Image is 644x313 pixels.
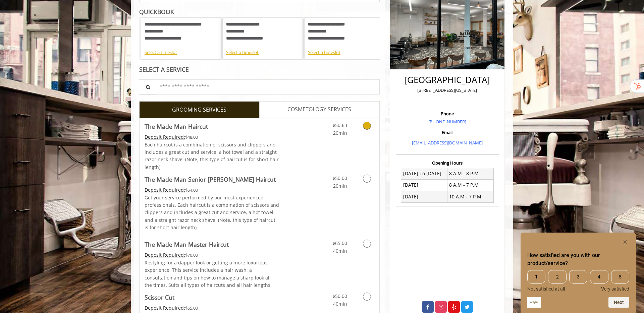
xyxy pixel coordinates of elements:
span: $50.00 [332,175,347,181]
td: [DATE] To [DATE] [401,168,447,179]
button: Service Search [139,79,156,95]
span: Restyling for a dapper look or getting a more luxurious experience. This service includes a hair ... [145,259,272,288]
span: 4 [590,270,608,284]
h3: Opening Hours [396,161,499,165]
div: Select a timeslot [308,49,381,56]
span: COSMETOLOGY SERVICES [287,105,351,114]
td: 8 A.M - 7 P.M [447,179,493,191]
p: [STREET_ADDRESS][US_STATE] [397,87,497,94]
span: Very satisfied [601,286,629,292]
div: Select a timeslot [145,49,218,56]
span: 40min [333,248,347,254]
p: Get your service performed by our most experienced professionals. Each haircut is a combination o... [145,194,279,232]
span: 20min [333,183,347,189]
span: This service needs some Advance to be paid before we block your appointment [145,252,185,258]
span: $50.00 [332,293,347,299]
span: 5 [611,270,629,284]
h2: [GEOGRAPHIC_DATA] [397,75,497,85]
div: $70.00 [145,251,279,259]
span: 40min [333,301,347,307]
span: 2 [548,270,566,284]
h3: Phone [397,111,497,116]
div: How satisfied are you with our product/service? Select an option from 1 to 5, with 1 being Not sa... [527,270,629,292]
b: QUICKBOOK [139,8,174,16]
span: $50.63 [332,122,347,128]
b: Scissor Cut [145,293,174,302]
b: The Made Man Haircut [145,122,208,131]
div: $54.00 [145,186,279,194]
span: This service needs some Advance to be paid before we block your appointment [145,305,185,311]
td: 8 A.M - 8 P.M [447,168,493,179]
span: This service needs some Advance to be paid before we block your appointment [145,134,185,140]
td: [DATE] [401,179,447,191]
b: The Made Man Senior [PERSON_NAME] Haircut [145,175,276,184]
span: 3 [569,270,587,284]
a: [EMAIL_ADDRESS][DOMAIN_NAME] [412,140,483,146]
button: Next question [608,297,629,308]
span: 1 [527,270,545,284]
h3: Email [397,130,497,135]
h2: How satisfied are you with our product/service? Select an option from 1 to 5, with 1 being Not sa... [527,251,629,267]
span: Not satisfied at all [527,286,565,292]
div: Select a timeslot [226,49,299,56]
b: The Made Man Master Haircut [145,240,229,249]
span: $65.00 [332,240,347,246]
span: This service needs some Advance to be paid before we block your appointment [145,187,185,193]
div: $55.00 [145,304,279,312]
a: [PHONE_NUMBER] [428,119,466,125]
span: Each haircut is a combination of scissors and clippers and includes a great cut and service, a ho... [145,141,279,170]
td: [DATE] [401,191,447,202]
span: 20min [333,130,347,136]
div: How satisfied are you with our product/service? Select an option from 1 to 5, with 1 being Not sa... [527,238,629,308]
span: GROOMING SERVICES [172,106,226,114]
div: $48.00 [145,133,279,141]
button: Hide survey [621,238,629,246]
td: 10 A.M - 7 P.M [447,191,493,202]
div: SELECT A SERVICE [139,66,380,73]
